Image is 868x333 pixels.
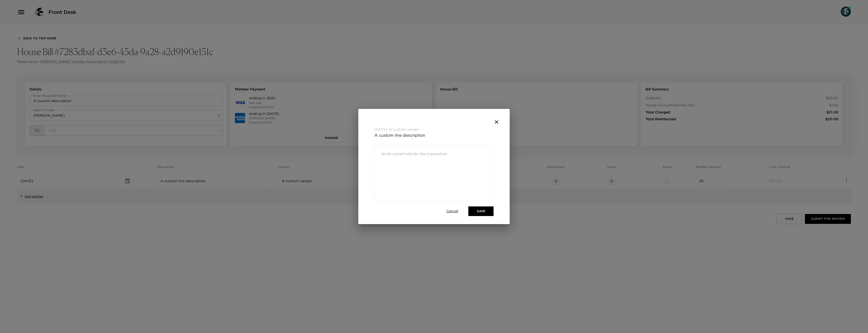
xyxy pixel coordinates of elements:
button: close [492,117,502,127]
span: [DATE]: A custom vendor [374,127,494,132]
button: Save [468,206,494,216]
button: Cancel [446,209,458,214]
p: A custom line description [374,132,494,138]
